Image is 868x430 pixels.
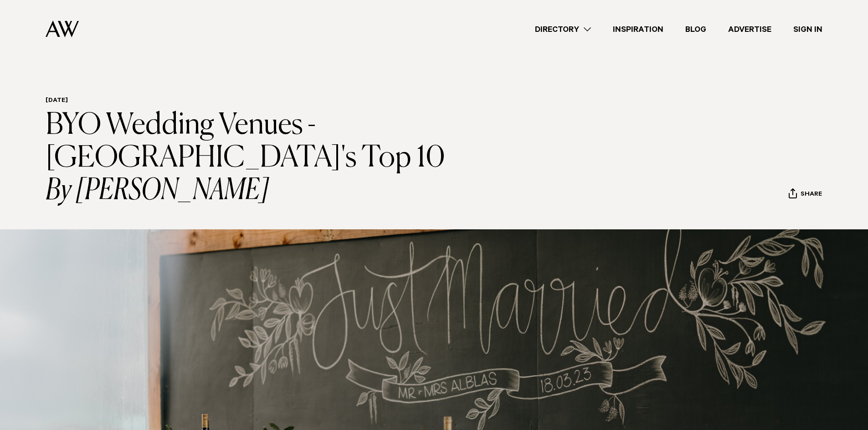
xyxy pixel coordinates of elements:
[782,23,833,35] a: Sign In
[524,23,602,35] a: Directory
[46,97,467,106] h6: [DATE]
[801,191,822,199] span: Share
[602,23,674,35] a: Inspiration
[717,23,782,35] a: Advertise
[788,188,822,202] button: Share
[46,175,467,207] i: By [PERSON_NAME]
[46,20,79,37] img: Auckland Weddings Logo
[674,23,717,35] a: Blog
[46,109,467,207] h1: BYO Wedding Venues - [GEOGRAPHIC_DATA]'s Top 10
